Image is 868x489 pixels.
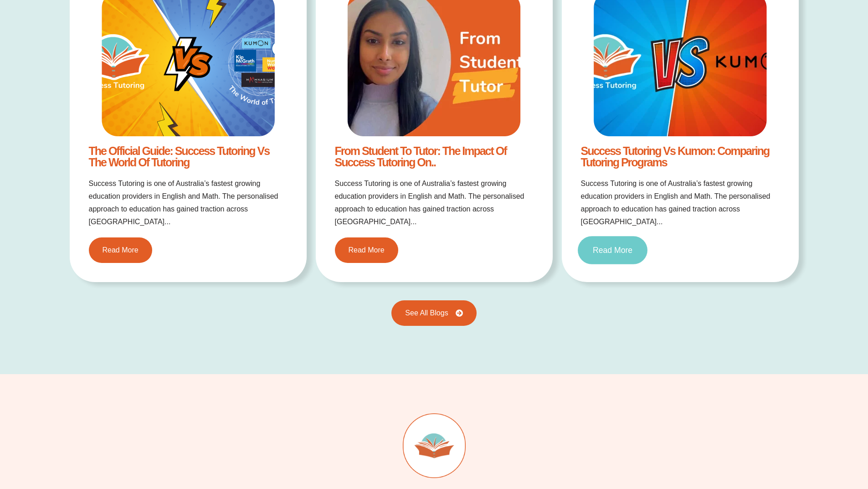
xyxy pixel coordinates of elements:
[89,144,270,169] a: The Official Guide: Success Tutoring vs The World of Tutoring
[89,237,152,263] a: Read More
[89,177,288,228] p: Success Tutoring is one of Australia’s fastest growing education providers in English and Math. T...
[593,247,632,255] span: Read More
[405,309,448,317] span: See All Blogs
[349,247,385,254] span: Read More
[335,177,534,228] p: Success Tutoring is one of Australia’s fastest growing education providers in English and Math. T...
[581,144,770,169] a: Success Tutoring vs Kumon: Comparing Tutoring Programs
[391,300,476,326] a: See All Blogs
[581,177,780,228] p: Success Tutoring is one of Australia’s fastest growing education providers in English and Math. T...
[335,237,398,263] a: Read More
[335,144,507,169] a: From Student to Tutor: The Impact of Success Tutoring on..
[716,386,868,489] iframe: Chat Widget
[578,237,647,265] a: Read More
[103,247,139,254] span: Read More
